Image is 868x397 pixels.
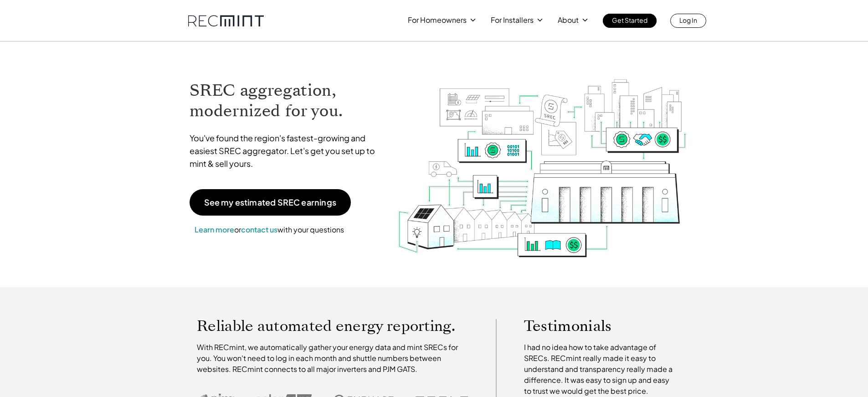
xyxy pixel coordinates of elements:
p: For Homeowners [408,14,467,26]
a: Log In [670,14,706,28]
p: or with your questions [190,224,349,236]
p: For Installers [491,14,534,26]
p: With RECmint, we automatically gather your energy data and mint SRECs for you. You won't need to ... [197,342,468,375]
p: You've found the region's fastest-growing and easiest SREC aggregator. Let's get you set up to mi... [190,132,384,170]
p: I had no idea how to take advantage of SRECs. RECmint really made it easy to understand and trans... [524,342,677,397]
a: See my estimated SREC earnings [190,189,351,216]
p: See my estimated SREC earnings [204,198,336,206]
p: About [558,14,579,26]
h1: SREC aggregation, modernized for you. [190,80,384,121]
p: Testimonials [524,319,660,333]
p: Reliable automated energy reporting. [197,319,468,333]
a: Get Started [603,14,657,28]
a: Learn more [195,225,234,234]
img: RECmint value cycle [397,55,688,260]
p: Log In [679,14,697,26]
p: Get Started [612,14,647,26]
a: contact us [241,225,277,234]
